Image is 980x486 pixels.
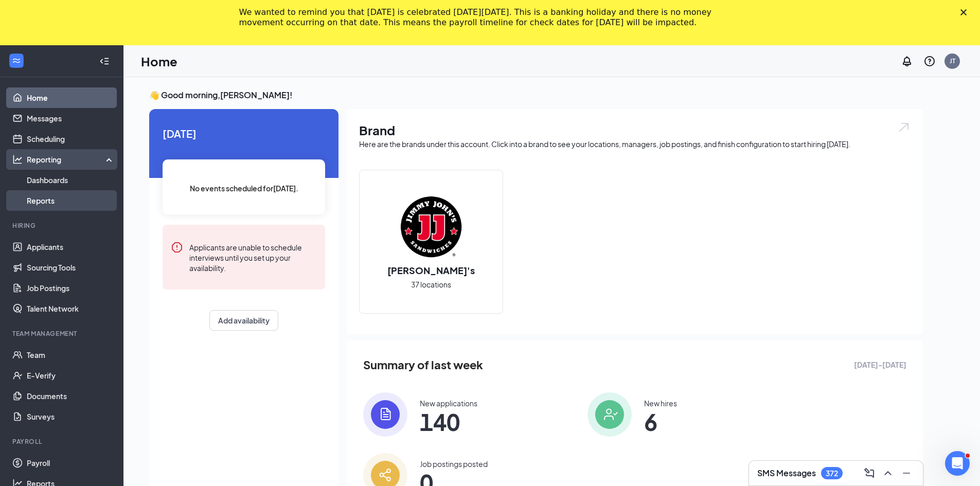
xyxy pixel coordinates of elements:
div: Reporting [27,154,115,165]
h3: 👋 Good morning, [PERSON_NAME] ! [149,89,923,101]
button: Minimize [898,465,915,481]
div: Here are the brands under this account. Click into a brand to see your locations, managers, job p... [359,139,911,149]
a: Dashboards [27,170,115,190]
div: New applications [420,398,477,408]
img: Jimmy John's [398,194,464,260]
a: Talent Network [27,298,115,319]
svg: QuestionInfo [923,55,936,67]
div: Job postings posted [420,459,488,469]
span: [DATE] - [DATE] [854,359,906,370]
span: 37 locations [411,279,451,290]
div: Hiring [12,221,113,230]
button: ChevronUp [880,465,896,481]
div: JT [950,57,955,65]
span: Summary of last week [363,356,483,374]
button: Add availability [209,310,278,331]
h3: SMS Messages [757,467,816,479]
h1: Home [141,52,177,70]
a: Reports [27,190,115,211]
a: Documents [27,386,115,406]
svg: ComposeMessage [863,467,876,479]
img: open.6027fd2a22e1237b5b06.svg [897,121,911,133]
div: New hires [644,398,677,408]
svg: Minimize [900,467,913,479]
h2: [PERSON_NAME]'s [377,264,485,277]
svg: ChevronUp [882,467,894,479]
a: Job Postings [27,278,115,298]
a: Home [27,87,115,108]
span: [DATE] [163,125,325,141]
h1: Brand [359,121,911,139]
div: Payroll [12,437,113,446]
div: We wanted to remind you that [DATE] is celebrated [DATE][DATE]. This is a banking holiday and the... [239,7,725,28]
div: Team Management [12,329,113,338]
span: No events scheduled for [DATE] . [190,183,298,194]
div: 372 [826,469,838,478]
span: 140 [420,412,477,431]
a: Sourcing Tools [27,257,115,278]
a: Team [27,345,115,365]
a: Scheduling [27,129,115,149]
a: Payroll [27,453,115,473]
img: icon [587,392,632,437]
a: E-Verify [27,365,115,386]
img: icon [363,392,407,437]
svg: Error [171,241,183,254]
a: Surveys [27,406,115,427]
svg: Notifications [901,55,913,67]
svg: WorkstreamLogo [11,56,22,66]
a: Applicants [27,237,115,257]
a: Messages [27,108,115,129]
div: Close [960,9,971,15]
svg: Collapse [99,56,110,66]
iframe: Intercom live chat [945,451,970,476]
div: Applicants are unable to schedule interviews until you set up your availability. [189,241,317,273]
span: 6 [644,412,677,431]
svg: Analysis [12,154,23,165]
button: ComposeMessage [861,465,878,481]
